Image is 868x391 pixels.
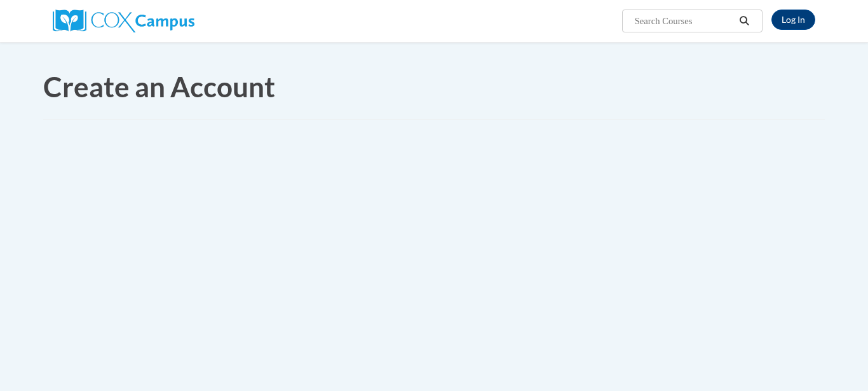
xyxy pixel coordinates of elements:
[735,13,754,29] button: Search
[739,17,750,26] i: 
[634,13,735,29] input: Search Courses
[43,70,275,103] span: Create an Account
[53,10,194,32] img: Cox Campus
[771,10,815,30] a: Log In
[53,15,194,25] a: Cox Campus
